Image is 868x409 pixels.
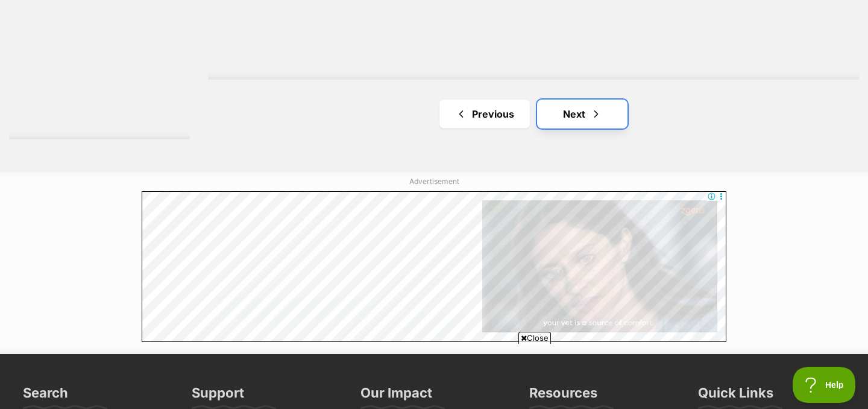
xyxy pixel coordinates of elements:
iframe: Help Scout Beacon - Open [793,367,856,403]
iframe: Advertisement [142,349,726,403]
span: Close [518,332,551,344]
nav: Pagination [208,100,859,128]
h3: Quick Links [698,384,773,408]
a: Next page [537,100,627,128]
iframe: Advertisement [142,191,726,342]
h3: Search [23,384,68,408]
a: Previous page [439,100,530,128]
